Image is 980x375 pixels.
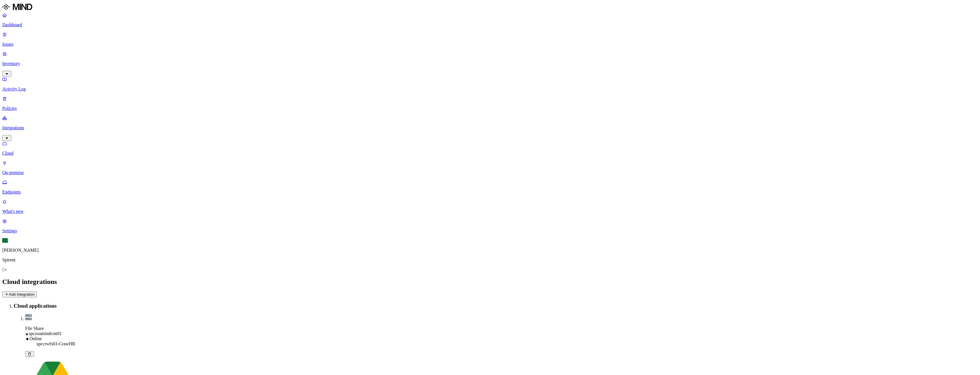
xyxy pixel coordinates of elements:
[2,219,978,233] a: Settings
[2,51,978,76] a: Inventory
[2,170,978,175] p: On-premise
[2,180,978,195] a: Endpoints
[2,13,978,27] a: Dashboard
[2,278,978,286] h2: Cloud integrations
[2,86,978,92] p: Activity Log
[2,209,978,214] p: What's new
[2,61,978,66] p: Inventory
[2,22,978,27] p: Dashboard
[2,42,978,47] p: Issues
[29,336,42,341] span: Online
[2,291,37,297] button: Add Integration
[2,106,978,111] p: Policies
[2,151,978,156] p: Cloud
[2,2,32,11] img: MIND
[2,160,978,175] a: On-premise
[2,125,978,130] p: Integrations
[2,228,978,233] p: Settings
[2,238,8,243] span: EL
[2,189,978,195] p: Endpoints
[2,32,978,47] a: Issues
[2,141,978,156] a: Cloud
[14,303,978,309] h3: Cloud applications
[2,2,978,13] a: MIND
[2,257,978,263] p: Spirent
[25,314,32,320] img: azure-files.svg
[29,331,62,336] span: spczoamindcon01
[25,326,44,331] span: File Share
[37,341,75,346] span: spccrwfs03-CrawHR
[2,116,978,140] a: Integrations
[2,199,978,214] a: What's new
[2,96,978,111] a: Policies
[2,77,978,92] a: Activity Log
